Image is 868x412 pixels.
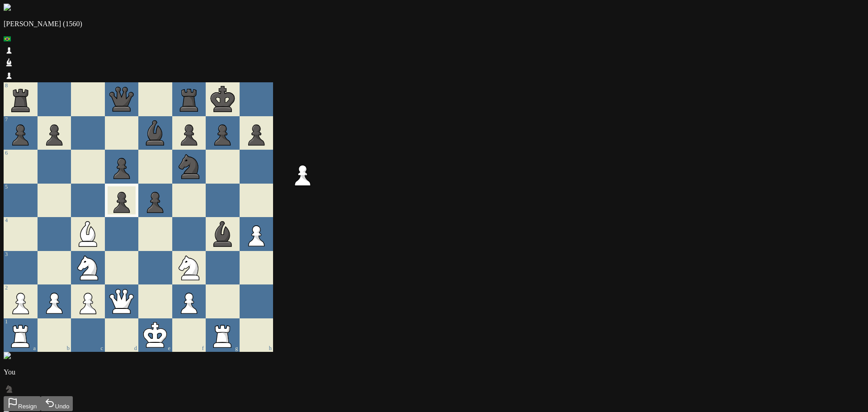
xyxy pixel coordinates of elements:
p: [PERSON_NAME] (1560) [4,20,864,28]
p: You [4,368,864,376]
img: horse.png [4,352,11,359]
div: h [241,345,272,352]
div: d [106,345,137,352]
button: Resign [4,396,41,411]
div: b [39,345,70,352]
div: 4 [5,217,36,224]
div: f [174,345,204,352]
img: default.png [4,4,11,11]
div: 5 [5,184,36,190]
div: c [72,345,103,352]
div: 6 [5,150,36,156]
div: 3 [5,251,36,258]
button: Undo [41,396,73,411]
